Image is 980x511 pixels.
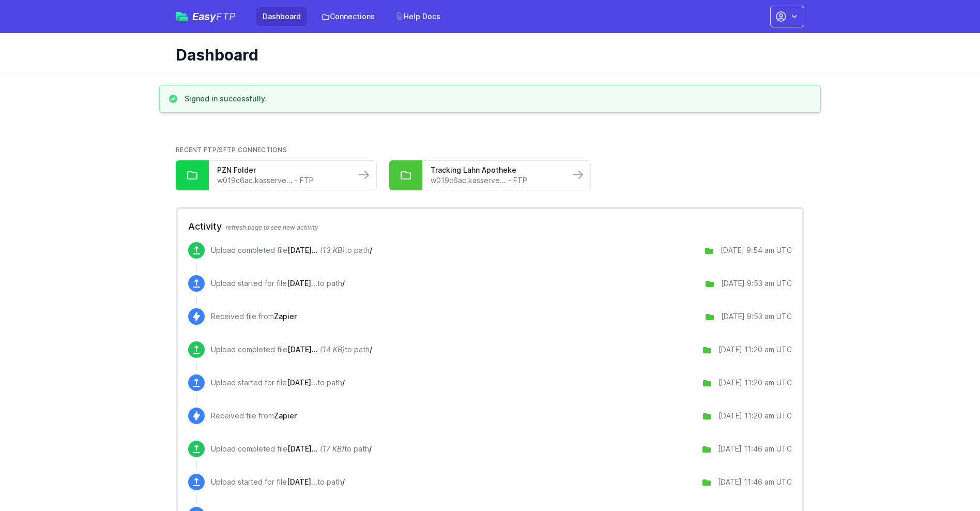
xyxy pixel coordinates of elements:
[718,477,792,487] div: [DATE] 11:46 am UTC
[342,378,345,387] span: /
[274,411,297,420] span: Zapier
[176,146,804,154] h2: Recent FTP/SFTP Connections
[287,444,318,453] span: August 29 2025 11:45:25.csv
[217,165,347,175] a: PZN Folder
[176,11,236,22] a: EasyFTP
[192,11,236,22] span: Easy
[287,378,317,387] span: September 03 2025 11:19:22.csv
[718,378,792,388] div: [DATE] 11:20 am UTC
[370,345,372,354] span: /
[211,477,345,487] p: Upload started for file to path
[718,411,792,421] div: [DATE] 11:20 am UTC
[211,245,372,255] p: Upload completed file to path
[718,444,792,454] div: [DATE] 11:46 am UTC
[211,278,345,289] p: Upload started for file to path
[211,444,372,454] p: Upload completed file to path
[342,279,345,288] span: /
[431,165,561,175] a: Tracking Lahn Apotheke
[369,444,372,453] span: /
[431,175,561,186] a: w019c6ac.kasserve... - FTP
[211,344,372,355] p: Upload completed file to path
[176,12,188,21] img: easyftp_logo.png
[320,444,344,453] i: (17 KB)
[216,10,236,23] span: FTP
[721,245,792,255] div: [DATE] 9:54 am UTC
[185,94,267,104] h3: Signed in successfully.
[274,312,297,321] span: Zapier
[287,246,318,254] span: September 04 2025 09:52:46.csv
[226,223,318,231] span: refresh page to see new activity
[217,175,347,186] a: w019c6ac.kasserve... - FTP
[718,344,792,355] div: [DATE] 11:20 am UTC
[320,246,345,254] i: (13 KB)
[287,345,318,354] span: September 03 2025 11:19:22.csv
[256,7,307,26] a: Dashboard
[721,311,792,322] div: [DATE] 9:53 am UTC
[721,278,792,289] div: [DATE] 9:53 am UTC
[342,477,345,486] span: /
[315,7,381,26] a: Connections
[211,378,345,388] p: Upload started for file to path
[211,311,297,322] p: Received file from
[320,345,345,354] i: (14 KB)
[287,279,317,288] span: September 04 2025 09:52:46.csv
[370,246,372,254] span: /
[176,46,796,64] h1: Dashboard
[211,411,297,421] p: Received file from
[287,477,317,486] span: August 29 2025 11:45:25.csv
[188,219,792,234] h2: Activity
[389,7,447,26] a: Help Docs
